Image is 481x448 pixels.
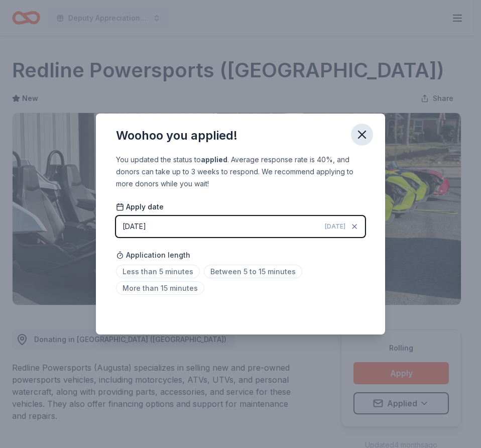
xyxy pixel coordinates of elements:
[116,249,190,261] span: Application length
[325,222,345,231] span: [DATE]
[204,265,302,278] span: Between 5 to 15 minutes
[116,128,237,144] div: Woohoo you applied!
[116,281,204,295] span: More than 15 minutes
[116,265,200,278] span: Less than 5 minutes
[116,154,365,190] div: You updated the status to . Average response rate is 40%, and donors can take up to 3 weeks to re...
[123,220,146,233] div: [DATE]
[201,155,227,164] b: applied
[116,216,365,237] button: [DATE][DATE]
[116,202,164,212] span: Apply date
